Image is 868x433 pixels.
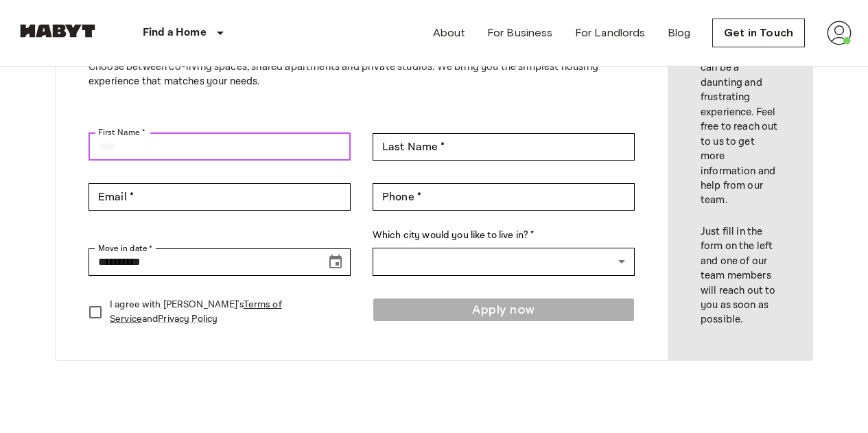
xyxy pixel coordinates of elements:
[668,25,691,41] a: Blog
[827,21,852,45] img: avatar
[575,25,646,41] a: For Landlords
[712,19,805,47] a: Get in Touch
[98,127,145,139] label: First Name *
[701,46,779,208] p: Finding a house can be a daunting and frustrating experience. Feel free to reach out to us to get...
[373,229,635,243] label: Which city would you like to live in? *
[110,299,282,325] a: Terms of Service
[143,25,207,41] p: Find a Home
[89,60,635,89] p: Choose between co-living spaces, shared apartments and private studios. We bring you the simplest...
[322,248,349,276] button: Choose date, selected date is Aug 18, 2025
[701,224,779,327] p: Just fill in the form on the left and one of our team members will reach out to you as soon as po...
[110,298,340,327] p: I agree with [PERSON_NAME]'s and
[433,25,465,41] a: About
[16,24,99,38] img: Habyt
[98,242,153,255] label: Move in date
[158,313,218,325] a: Privacy Policy
[487,25,553,41] a: For Business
